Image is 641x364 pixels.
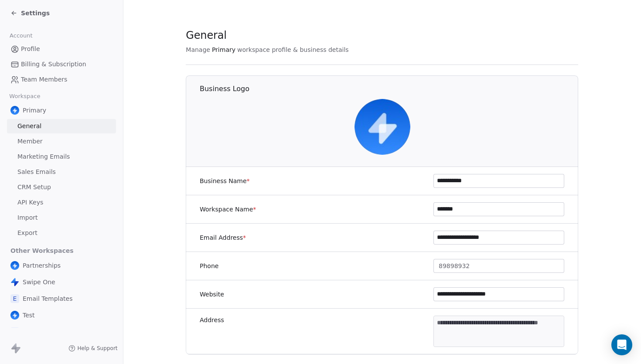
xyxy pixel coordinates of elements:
span: Swipe One [23,278,55,286]
span: Billing & Subscription [21,60,86,69]
button: 89898932 [433,259,564,273]
span: E [10,294,19,303]
a: Sales Emails [7,165,116,179]
a: Export [7,226,116,240]
span: Partnerships [23,261,61,270]
span: workspace profile & business details [237,45,349,54]
span: Team Members [21,75,67,84]
a: Profile [7,42,116,56]
label: Business Name [200,177,250,185]
img: user_01J93QE9VH11XXZQZDP4TWZEES.jpg [355,99,410,155]
label: Address [200,316,224,324]
span: Workspace [6,90,44,103]
span: Account [6,29,36,42]
label: Email Address [200,233,246,242]
a: Marketing Emails [7,150,116,164]
a: API Keys [7,195,116,210]
span: Settings [21,9,50,17]
span: General [17,122,41,131]
div: Open Intercom Messenger [611,334,632,355]
a: Billing & Subscription [7,57,116,71]
a: General [7,119,116,133]
a: Help & Support [68,345,117,352]
span: Profile [21,44,40,54]
span: Export [17,228,38,238]
span: CRM Setup [17,183,51,192]
a: Import [7,211,116,225]
img: swipeone-app-icon.png [10,278,19,286]
span: 89898932 [439,262,470,271]
span: Email Templates [23,294,72,303]
a: Settings [10,9,50,17]
a: Member [7,134,116,149]
a: Team Members [7,72,116,87]
img: user_01J93QE9VH11XXZQZDP4TWZEES.jpg [10,311,19,320]
span: Marketing Emails [17,152,70,161]
label: Workspace Name [200,205,256,214]
img: user_01J93QE9VH11XXZQZDP4TWZEES.jpg [10,261,19,270]
span: Swipe One Seed Data [23,327,89,336]
label: Website [200,290,224,299]
span: Help & Support [77,345,117,352]
span: Member [17,137,43,146]
span: Primary [23,106,46,115]
span: Other Workspaces [7,244,77,258]
label: Phone [200,262,218,270]
span: Manage [186,45,210,54]
span: Primary [212,45,235,54]
span: Import [17,213,38,222]
span: API Keys [17,198,43,207]
span: Test [23,311,35,320]
span: General [186,29,227,42]
span: Sales Emails [17,167,56,177]
img: user_01J93QE9VH11XXZQZDP4TWZEES.jpg [10,106,19,115]
h1: Business Logo [200,84,579,94]
a: CRM Setup [7,180,116,194]
span: S [10,327,19,336]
